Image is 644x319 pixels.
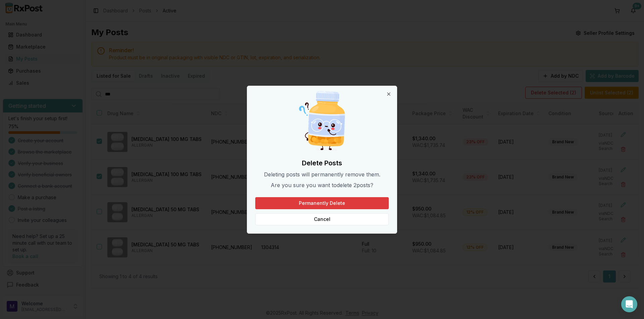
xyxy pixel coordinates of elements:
[255,158,389,168] h2: Delete Posts
[255,170,389,178] p: Deleting posts will permanently remove them.
[255,213,389,225] button: Cancel
[290,89,354,153] img: Curious Pill Bottle
[255,197,389,209] button: Permanently Delete
[255,181,389,189] p: Are you sure you want to delete 2 post s ?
